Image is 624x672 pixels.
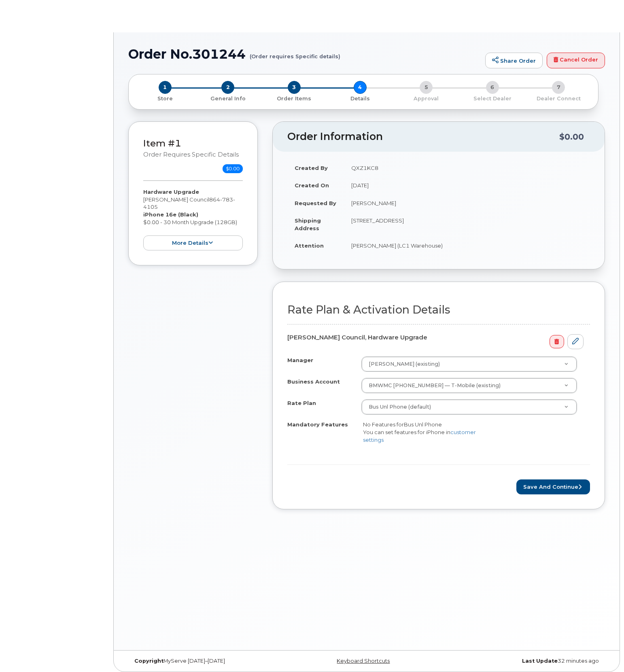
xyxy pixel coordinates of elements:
strong: Created By [295,165,328,171]
span: No Features for You can set features for iPhone in [363,421,476,443]
div: MyServe [DATE]–[DATE] [128,658,287,664]
td: [STREET_ADDRESS] [344,212,590,237]
a: Share Order [485,53,543,69]
strong: Hardware Upgrade [143,189,199,195]
label: Manager [287,356,313,364]
strong: Attention [295,242,324,249]
strong: Copyright [134,658,163,664]
strong: Created On [295,182,329,189]
a: Bus Unl Phone (default) [362,400,577,414]
span: [PERSON_NAME] (existing) [364,360,440,368]
h1: Order No.301244 [128,47,481,61]
button: more details [143,235,243,250]
span: Bus Unl Phone [404,421,442,428]
div: 32 minutes ago [446,658,605,664]
div: $0.00 [559,129,584,144]
a: Keyboard Shortcuts [337,658,390,664]
label: Business Account [287,378,340,386]
span: 864 [143,196,235,210]
td: QXZ1KC8 [344,159,590,177]
h2: Rate Plan & Activation Details [287,304,590,316]
strong: iPhone 16e (Black) [143,211,198,218]
a: [PERSON_NAME] (existing) [362,357,577,371]
p: Store [138,95,191,102]
strong: Last Update [522,658,558,664]
span: BMWMC [PHONE_NUMBER] — T-Mobile (existing) [364,382,501,389]
p: General Info [198,95,257,102]
span: 3 [288,81,301,94]
h4: [PERSON_NAME] Council, Hardware Upgrade [287,334,584,341]
span: 4105 [143,196,235,210]
a: Cancel Order [547,53,605,69]
a: customer settings [363,429,476,443]
td: [DATE] [344,176,590,194]
label: Mandatory Features [287,421,348,428]
p: Order Items [264,95,324,102]
strong: Shipping Address [295,217,321,231]
a: BMWMC [PHONE_NUMBER] — T-Mobile (existing) [362,378,577,393]
small: Order requires Specific details [143,151,239,158]
span: 1 [159,81,172,94]
a: 2 General Info [195,94,261,102]
td: [PERSON_NAME] (LC1 Warehouse) [344,237,590,254]
label: Rate Plan [287,399,316,407]
strong: Requested By [295,200,336,206]
span: Bus Unl Phone (default) [369,404,431,410]
a: Item #1 [143,138,181,149]
span: $0.00 [223,164,243,173]
button: Save and Continue [516,479,590,494]
h2: Order Information [287,131,559,142]
small: (Order requires Specific details) [250,47,340,59]
a: 1 Store [135,94,195,102]
span: 783 [220,196,233,203]
td: [PERSON_NAME] [344,194,590,212]
a: 3 Order Items [261,94,327,102]
div: [PERSON_NAME] Council $0.00 - 30 Month Upgrade (128GB) [143,188,243,250]
span: 2 [221,81,234,94]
